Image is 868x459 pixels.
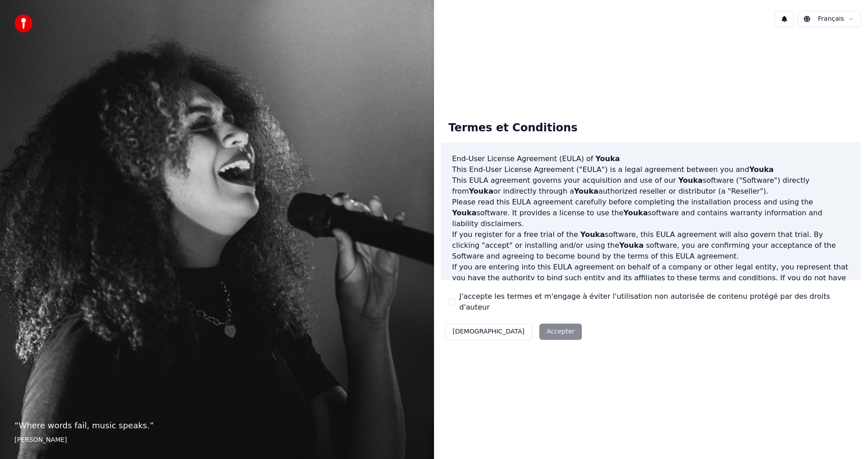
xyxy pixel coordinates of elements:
p: This End-User License Agreement ("EULA") is a legal agreement between you and [452,164,850,175]
span: Youka [574,187,599,195]
p: If you are entering into this EULA agreement on behalf of a company or other legal entity, you re... [452,262,850,305]
label: J'accepte les termes et m'engage à éviter l'utilisation non autorisée de contenu protégé par des ... [459,291,854,313]
span: Youka [623,209,648,217]
span: Youka [580,230,605,239]
span: Youka [469,187,493,195]
h3: End-User License Agreement (EULA) of [452,153,850,164]
span: Youka [678,176,703,185]
p: Please read this EULA agreement carefully before completing the installation process and using th... [452,197,850,229]
button: [DEMOGRAPHIC_DATA] [445,324,532,340]
p: “ Where words fail, music speaks. ” [14,419,420,432]
footer: [PERSON_NAME] [14,436,420,445]
p: If you register for a free trial of the software, this EULA agreement will also govern that trial... [452,229,850,262]
span: Youka [749,165,774,174]
span: Youka [619,241,644,250]
img: youka [14,14,33,32]
span: Youka [452,209,476,217]
p: This EULA agreement governs your acquisition and use of our software ("Software") directly from o... [452,175,850,197]
span: Youka [595,154,620,163]
div: Termes et Conditions [441,114,585,143]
